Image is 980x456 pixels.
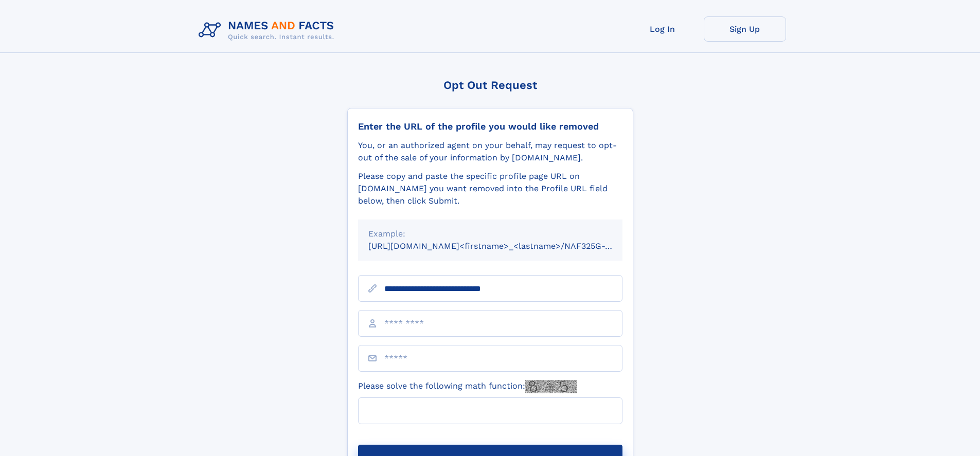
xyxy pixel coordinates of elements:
a: Log In [621,16,704,42]
div: Example: [368,228,612,240]
a: Sign Up [704,16,786,42]
small: [URL][DOMAIN_NAME]<firstname>_<lastname>/NAF325G-xxxxxxxx [368,241,642,251]
div: Enter the URL of the profile you would like removed [358,121,622,132]
label: Please solve the following math function: [358,380,577,393]
div: You, or an authorized agent on your behalf, may request to opt-out of the sale of your informatio... [358,139,622,164]
div: Opt Out Request [347,79,633,92]
div: Please copy and paste the specific profile page URL on [DOMAIN_NAME] you want removed into the Pr... [358,170,622,207]
img: Logo Names and Facts [194,16,343,44]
